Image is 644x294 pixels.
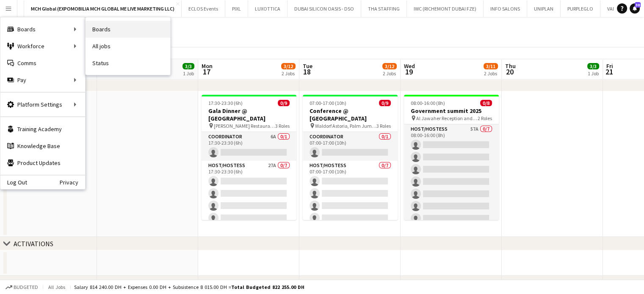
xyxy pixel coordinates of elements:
[278,100,290,106] span: 0/9
[231,284,304,290] span: Total Budgeted 822 255.00 DH
[0,21,85,38] div: Boards
[303,107,398,122] h3: Conference @ [GEOGRAPHIC_DATA]
[202,95,296,220] app-job-card: 17:30-23:30 (6h)0/9Gala Dinner @ [GEOGRAPHIC_DATA] [PERSON_NAME] Restaurant - [GEOGRAPHIC_DATA]3 ...
[183,70,194,77] div: 1 Job
[214,123,275,129] span: [PERSON_NAME] Restaurant - [GEOGRAPHIC_DATA]
[0,179,27,186] a: Log Out
[383,70,396,77] div: 2 Jobs
[303,132,398,161] app-card-role: Coordinator0/107:00-17:00 (10h)
[74,284,304,290] div: Salary 814 240.00 DH + Expenses 0.00 DH + Subsistence 8 015.00 DH =
[404,124,499,227] app-card-role: Host/Hostess57A0/708:00-16:00 (8h)
[411,100,445,106] span: 08:00-16:00 (8h)
[588,70,599,77] div: 1 Job
[47,284,67,290] span: All jobs
[382,63,397,69] span: 3/12
[379,100,391,106] span: 0/9
[0,96,85,113] div: Platform Settings
[404,107,499,115] h3: Government summit 2025
[86,21,170,38] a: Boards
[225,0,248,17] button: PIXL
[301,67,312,77] span: 18
[505,62,516,70] span: Thu
[14,284,38,290] span: Budgeted
[404,95,499,220] app-job-card: 08:00-16:00 (8h)0/8Government summit 2025 Al Jawaher Reception and Convention Centre (‘JRCC’) in ...
[0,55,85,71] a: Comms
[407,0,484,17] button: IWC (RICHEMONT DUBAI FZE)
[587,63,599,69] span: 3/3
[303,62,312,70] span: Tue
[282,70,295,77] div: 2 Jobs
[484,70,498,77] div: 2 Jobs
[480,100,492,106] span: 0/8
[478,115,492,121] span: 2 Roles
[200,67,213,77] span: 17
[182,0,225,17] button: ECLOS Events
[14,278,55,287] div: LUCID MOTOR
[24,0,182,17] button: MCH Global (EXPOMOBILIA MCH GLOBAL ME LIVE MARKETING LLC)
[275,123,290,129] span: 3 Roles
[504,67,516,77] span: 20
[527,0,561,17] button: UNIPLAN
[635,2,641,8] span: 30
[303,161,398,263] app-card-role: Host/Hostess0/707:00-17:00 (10h)
[310,100,346,106] span: 07:00-17:00 (10h)
[287,0,361,17] button: DUBAI SILICON OASIS - DSO
[202,132,296,161] app-card-role: Coordinator6A0/117:30-23:30 (6h)
[0,154,85,171] a: Product Updates
[605,67,613,77] span: 21
[630,3,640,14] a: 30
[484,0,527,17] button: INFO SALONS
[86,38,170,55] a: All jobs
[606,62,613,70] span: Fri
[0,121,85,137] a: Training Academy
[416,115,478,121] span: Al Jawaher Reception and Convention Centre (‘JRCC’) in [GEOGRAPHIC_DATA]
[202,107,296,122] h3: Gala Dinner @ [GEOGRAPHIC_DATA]
[208,100,243,106] span: 17:30-23:30 (6h)
[14,239,53,248] div: ACTIVATIONS
[248,0,287,17] button: LUXOTTICA
[0,71,85,88] div: Pay
[0,137,85,154] a: Knowledge Base
[182,63,194,69] span: 3/3
[376,123,391,129] span: 3 Roles
[303,95,398,220] app-job-card: 07:00-17:00 (10h)0/9Conference @ [GEOGRAPHIC_DATA] Waldorf Astoria, Palm Jumeirah3 RolesCoordinat...
[60,179,85,186] a: Privacy
[315,123,376,129] span: Waldorf Astoria, Palm Jumeirah
[404,62,415,70] span: Wed
[403,67,415,77] span: 19
[4,283,39,292] button: Budgeted
[0,38,85,55] div: Workforce
[281,63,296,69] span: 3/12
[561,0,600,17] button: PURPLEGLO
[86,55,170,71] a: Status
[202,62,213,70] span: Mon
[202,161,296,263] app-card-role: Host/Hostess27A0/717:30-23:30 (6h)
[361,0,407,17] button: THA STAFFING
[484,63,498,69] span: 3/11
